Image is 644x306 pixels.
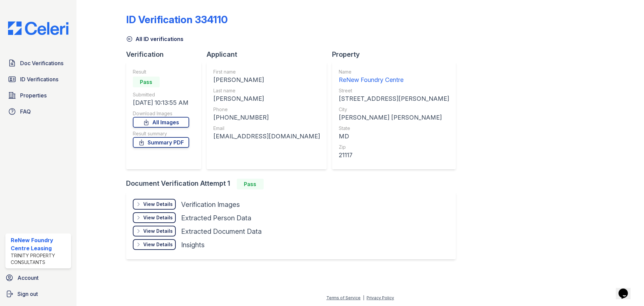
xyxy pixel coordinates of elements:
[20,75,58,83] span: ID Verifications
[339,150,449,160] div: 21117
[126,35,183,43] a: All ID verifications
[126,179,461,189] div: Document Verification Attempt 1
[213,132,320,141] div: [EMAIL_ADDRESS][DOMAIN_NAME]
[5,105,71,118] a: FAQ
[363,295,364,300] div: |
[3,21,74,35] img: CE_Logo_Blue-a8612792a0a2168367f1c8372b55b34899dd931a85d93a1a3d3e32e68fde9ad4.png
[339,144,449,150] div: Zip
[133,91,189,98] div: Submitted
[213,125,320,132] div: Email
[133,77,160,87] div: Pass
[126,50,207,59] div: Verification
[213,113,320,122] div: [PHONE_NUMBER]
[213,94,320,103] div: [PERSON_NAME]
[181,227,262,236] div: Extracted Document Data
[616,279,637,299] iframe: chat widget
[237,179,264,189] div: Pass
[143,241,173,248] div: View Details
[143,201,173,208] div: View Details
[339,125,449,132] div: State
[213,75,320,85] div: [PERSON_NAME]
[213,69,320,75] div: First name
[126,13,228,26] div: ID Verification 334110
[143,214,173,221] div: View Details
[133,69,189,75] div: Result
[133,117,189,128] a: All Images
[133,110,189,117] div: Download Images
[339,69,449,75] div: Name
[181,213,251,223] div: Extracted Person Data
[17,290,38,298] span: Sign out
[20,107,31,116] span: FAQ
[213,87,320,94] div: Last name
[339,132,449,141] div: MD
[133,130,189,137] div: Result summary
[339,75,449,85] div: ReNew Foundry Centre
[11,236,68,252] div: ReNew Foundry Centre Leasing
[20,59,63,67] span: Doc Verifications
[339,69,449,85] a: Name ReNew Foundry Centre
[181,240,205,250] div: Insights
[5,56,71,70] a: Doc Verifications
[367,295,394,300] a: Privacy Policy
[5,73,71,86] a: ID Verifications
[181,200,240,209] div: Verification Images
[213,106,320,113] div: Phone
[326,295,361,300] a: Terms of Service
[5,89,71,102] a: Properties
[3,287,74,301] a: Sign out
[143,228,173,234] div: View Details
[3,271,74,285] a: Account
[11,252,68,266] div: Trinity Property Consultants
[20,91,47,99] span: Properties
[339,87,449,94] div: Street
[339,106,449,113] div: City
[207,50,332,59] div: Applicant
[339,94,449,103] div: [STREET_ADDRESS][PERSON_NAME]
[339,113,449,122] div: [PERSON_NAME] [PERSON_NAME]
[332,50,461,59] div: Property
[133,98,189,107] div: [DATE] 10:13:55 AM
[133,137,189,148] a: Summary PDF
[17,274,39,282] span: Account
